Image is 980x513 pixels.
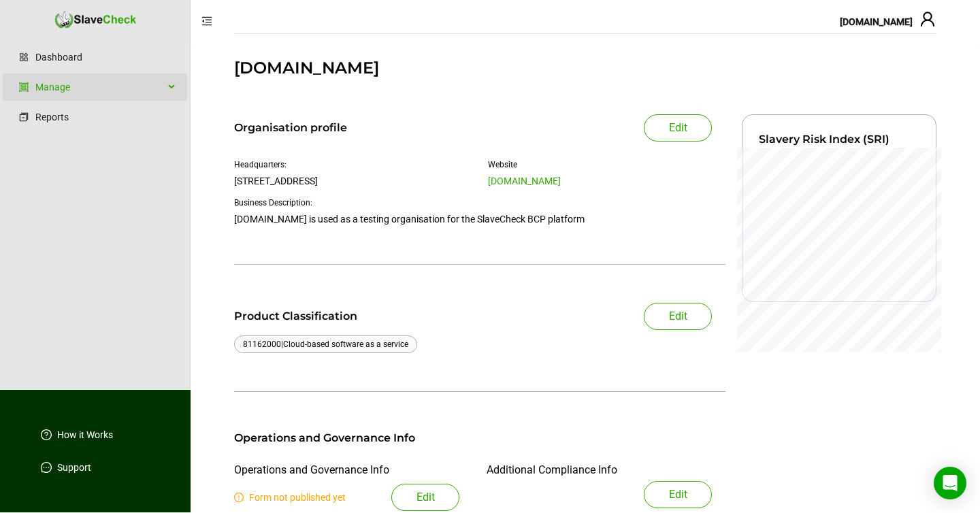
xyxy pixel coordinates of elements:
[234,462,389,478] div: Operations and Governance Info
[234,174,472,188] div: [STREET_ADDRESS]
[35,103,176,131] a: Reports
[57,428,113,442] a: How it Works
[669,308,687,325] span: Edit
[919,11,936,27] span: user
[41,429,52,440] span: question-circle
[759,131,919,148] div: Slavery Risk Index (SRI)
[416,489,435,506] span: Edit
[234,120,347,136] div: Organisation profile
[669,120,687,136] span: Edit
[234,56,936,80] div: [DOMAIN_NAME]
[488,158,725,171] div: Website
[669,486,687,503] span: Edit
[234,308,406,325] div: Product Classification
[934,467,966,499] div: Open Intercom Messenger
[234,492,346,503] span: Form not published yet
[201,16,212,27] span: menu-fold
[57,461,91,474] a: Support
[243,337,408,351] div: 81162000 | Cloud-based software as a service
[35,44,176,71] a: Dashboard
[234,196,725,210] div: Business Description:
[391,484,459,511] button: Edit
[487,462,617,478] div: Additional Compliance Info
[35,73,164,101] a: Manage
[234,212,725,226] p: [DOMAIN_NAME] is used as a testing organisation for the SlaveCheck BCP platform
[41,462,52,473] span: message
[234,158,472,171] div: Headquarters:
[644,481,712,508] button: Edit
[644,114,712,142] button: Edit
[234,430,712,446] div: Operations and Governance Info
[234,493,244,502] span: exclamation-circle
[19,82,29,92] span: group
[840,16,913,27] span: [DOMAIN_NAME]
[644,303,712,330] button: Edit
[488,176,561,186] a: [DOMAIN_NAME]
